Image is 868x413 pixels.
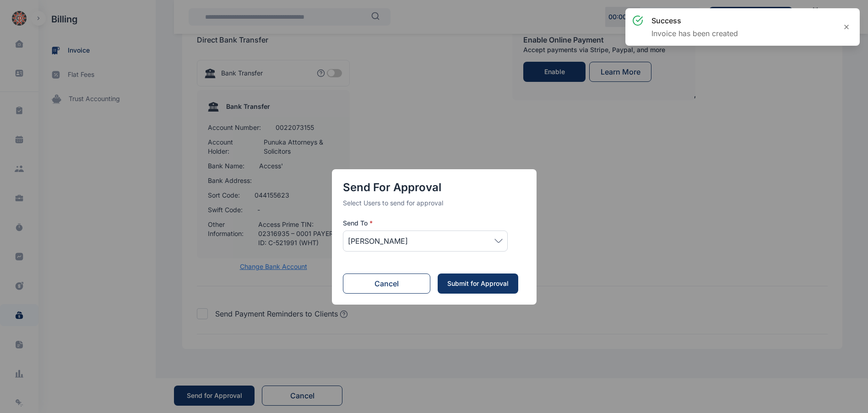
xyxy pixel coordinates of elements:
[447,279,509,288] div: Submit for Approval
[343,198,526,208] p: Select Users to send for approval
[343,180,526,195] h4: Send for Approval
[651,28,738,39] p: Invoice has been created
[343,219,373,228] span: Send To
[343,274,431,294] button: Cancel
[438,274,518,294] button: Submit for Approval
[348,236,408,247] span: [PERSON_NAME]
[651,15,738,26] h3: success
